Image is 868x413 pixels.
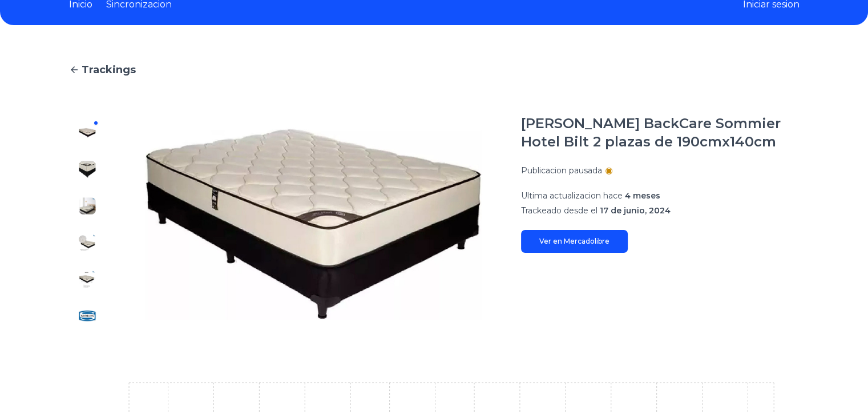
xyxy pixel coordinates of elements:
img: Simmons BackCare Sommier Hotel Bilt 2 plazas de 190cmx140cm [128,114,498,334]
span: Trackeado desde el [521,205,597,216]
img: Simmons BackCare Sommier Hotel Bilt 2 plazas de 190cmx140cm [78,233,96,252]
img: Simmons BackCare Sommier Hotel Bilt 2 plazas de 190cmx140cm [78,160,96,178]
a: Ver en Mercadolibre [521,230,628,253]
img: Simmons BackCare Sommier Hotel Bilt 2 plazas de 190cmx140cm [78,197,96,215]
img: Simmons BackCare Sommier Hotel Bilt 2 plazas de 190cmx140cm [78,307,96,325]
span: 17 de junio, 2024 [600,205,671,216]
span: Ultima actualizacion hace [521,190,623,201]
p: Publicacion pausada [521,165,602,176]
span: Trackings [82,62,136,78]
span: 4 meses [625,190,660,201]
h1: [PERSON_NAME] BackCare Sommier Hotel Bilt 2 plazas de 190cmx140cm [521,114,800,151]
a: Trackings [69,62,800,78]
img: Simmons BackCare Sommier Hotel Bilt 2 plazas de 190cmx140cm [78,270,96,288]
img: Simmons BackCare Sommier Hotel Bilt 2 plazas de 190cmx140cm [78,124,96,142]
